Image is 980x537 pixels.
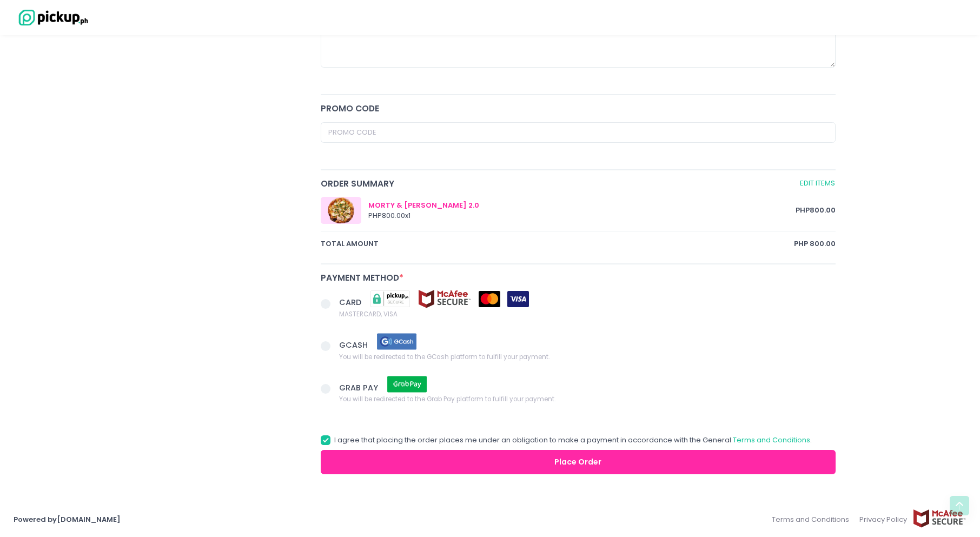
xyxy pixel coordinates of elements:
[380,375,434,394] img: grab pay
[339,351,549,362] span: You will be redirected to the GCash platform to fulfill your payment.
[799,177,836,190] a: Edit Items
[479,291,500,307] img: mastercard
[339,340,370,350] span: GCASH
[321,177,797,190] span: Order Summary
[339,297,363,308] span: CARD
[339,394,555,405] span: You will be redirected to the Grab Pay platform to fulfill your payment.
[912,509,966,528] img: mcafee-secure
[368,200,796,211] div: MORTY & [PERSON_NAME] 2.0
[339,308,529,319] span: MASTERCARD, VISA
[796,205,836,216] span: PHP 800.00
[363,289,418,308] img: pickupsecure
[855,509,913,530] a: Privacy Policy
[321,122,836,143] input: Promo Code
[321,102,836,115] div: Promo code
[772,509,855,530] a: Terms and Conditions
[370,332,424,351] img: gcash
[794,238,836,249] span: PHP 800.00
[368,210,796,221] div: PHP 800.00 x 1
[321,435,812,446] label: I agree that placing the order places me under an obligation to make a payment in accordance with...
[14,8,89,27] img: logo
[321,238,794,249] span: total amount
[321,271,836,284] div: Payment Method
[418,289,472,308] img: mcafee-secure
[339,382,380,393] span: GRAB PAY
[733,435,810,445] a: Terms and Conditions
[14,514,121,525] a: Powered by[DOMAIN_NAME]
[507,291,529,307] img: visa
[321,450,836,474] button: Place Order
